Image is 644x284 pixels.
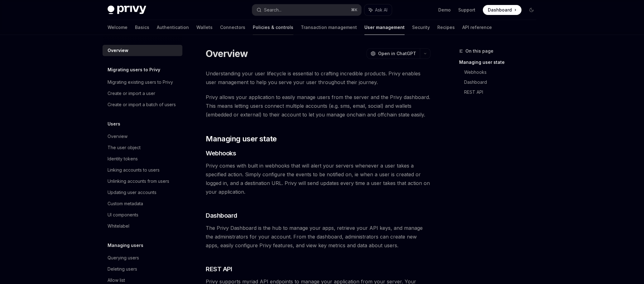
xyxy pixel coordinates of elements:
div: Identity tokens [108,155,138,163]
a: Deleting users [103,263,182,275]
a: Overview [103,45,182,56]
a: Transaction management [301,20,357,35]
a: Create or import a user [103,88,182,99]
a: Updating user accounts [103,187,182,198]
a: Wallets [196,20,213,35]
span: Ask AI [375,7,387,13]
button: Toggle dark mode [526,5,536,15]
a: Migrating existing users to Privy [103,77,182,88]
div: Allow list [108,277,125,284]
a: REST API [464,87,541,97]
span: Privy allows your application to easily manage users from the server and the Privy dashboard. Thi... [206,93,430,119]
span: Understanding your user lifecycle is essential to crafting incredible products. Privy enables use... [206,69,430,87]
button: Open in ChatGPT [367,48,420,59]
a: Policies & controls [253,20,293,35]
div: Querying users [108,254,139,262]
span: Dashboard [488,7,512,13]
div: Create or import a user [108,90,155,97]
span: The Privy Dashboard is the hub to manage your apps, retrieve your API keys, and manage the admini... [206,224,430,250]
img: dark logo [108,6,146,14]
h5: Managing users [108,242,143,249]
div: Deleting users [108,265,137,273]
div: Updating user accounts [108,189,156,196]
div: Whitelabel [108,222,129,230]
div: Linking accounts to users [108,166,160,174]
button: Search...⌘K [252,4,361,16]
a: Security [412,20,430,35]
span: Dashboard [206,211,237,220]
span: Managing user state [206,134,277,144]
a: Create or import a batch of users [103,99,182,110]
a: Dashboard [483,5,521,15]
span: Webhooks [206,149,236,158]
h5: Migrating users to Privy [108,66,160,73]
h5: Users [108,120,120,128]
a: Basics [135,20,149,35]
a: Querying users [103,252,182,263]
a: Unlinking accounts from users [103,176,182,187]
a: Authentication [157,20,189,35]
a: Whitelabel [103,220,182,232]
div: The user object [108,144,141,151]
span: REST API [206,265,232,273]
a: UI components [103,209,182,220]
a: Custom metadata [103,198,182,209]
a: Demo [438,7,451,13]
div: UI components [108,211,138,219]
div: Migrating existing users to Privy [108,78,173,86]
a: The user object [103,142,182,153]
a: Identity tokens [103,153,182,164]
a: Linking accounts to users [103,164,182,176]
div: Search... [264,6,281,14]
button: Ask AI [364,4,392,16]
a: API reference [462,20,492,35]
span: Open in ChatGPT [378,50,416,57]
a: Welcome [108,20,127,35]
a: Dashboard [464,77,541,87]
a: Connectors [220,20,245,35]
div: Overview [108,133,127,140]
span: Privy comes with built in webhooks that will alert your servers whenever a user takes a specified... [206,161,430,196]
a: User management [364,20,405,35]
h1: Overview [206,48,248,59]
span: ⌘ K [351,7,358,12]
div: Unlinking accounts from users [108,177,169,185]
div: Custom metadata [108,200,143,207]
a: Recipes [437,20,455,35]
a: Overview [103,131,182,142]
a: Managing user state [459,57,541,67]
a: Support [458,7,475,13]
span: On this page [465,47,493,55]
div: Create or import a batch of users [108,101,176,108]
div: Overview [108,47,128,54]
a: Webhooks [464,67,541,77]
